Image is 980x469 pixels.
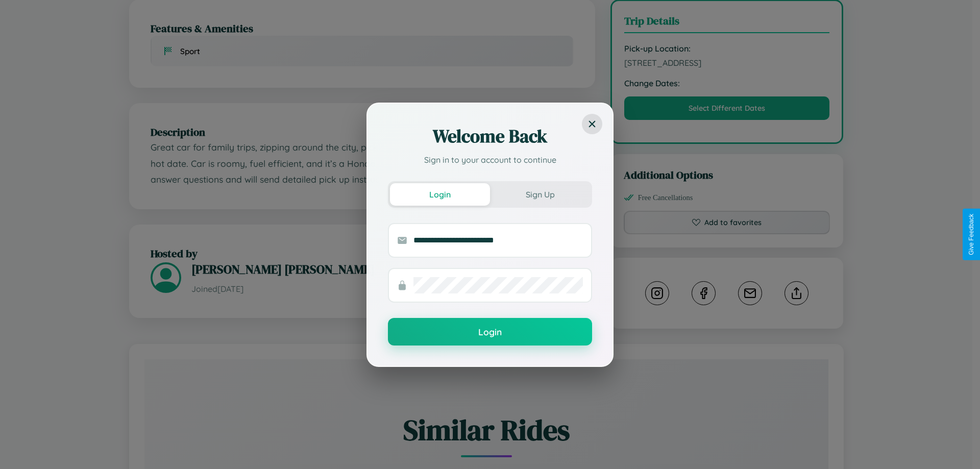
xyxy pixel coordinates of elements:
div: Give Feedback [968,214,975,255]
p: Sign in to your account to continue [388,154,592,166]
button: Sign Up [490,183,590,206]
button: Login [388,318,592,345]
h2: Welcome Back [388,124,592,149]
button: Login [390,183,490,206]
